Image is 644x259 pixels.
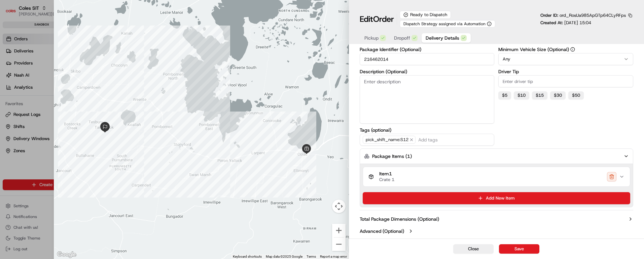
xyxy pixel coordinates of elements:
button: Zoom out [332,238,346,251]
a: Powered byPylon [47,114,81,119]
div: 📗 [7,98,12,103]
button: $30 [550,91,566,99]
a: Open this area in Google Maps (opens a new window) [56,250,78,259]
input: Enter driver tip [498,75,633,87]
label: Driver Tip [498,69,633,74]
span: [DATE] 15:04 [564,20,591,26]
button: $10 [514,91,529,99]
a: 💻API Documentation [54,95,111,107]
button: $15 [532,91,547,99]
button: Keyboard shortcuts [233,254,262,259]
div: 💻 [57,98,62,103]
div: Start new chat [23,64,110,71]
button: Dispatch Strategy assigned via Automation [400,20,495,28]
button: Total Package Dimensions (Optional) [360,216,633,222]
h1: Edit [360,14,394,25]
button: $50 [568,91,584,99]
span: Pylon [67,114,81,119]
input: Add tags [417,136,492,144]
label: Description (Optional) [360,69,495,74]
input: Clear [17,43,111,50]
label: Package Items ( 1 ) [372,153,412,160]
button: Map camera controls [332,200,346,213]
span: API Documentation [64,97,108,104]
span: Map data ©2025 Google [266,255,302,258]
label: Minimum Vehicle Size (Optional) [498,47,633,52]
p: Welcome 👋 [7,27,122,38]
a: 📗Knowledge Base [4,95,54,107]
span: Item 1 [379,171,394,177]
button: Minimum Vehicle Size (Optional) [570,47,575,52]
span: Dispatch Strategy assigned via Automation [403,21,486,27]
a: Terms [307,255,316,258]
span: Crate 1 [379,177,394,182]
span: Pickup [364,35,379,41]
input: Enter package identifier [360,53,495,65]
p: Created At: [540,20,591,26]
button: Advanced (Optional) [360,228,633,234]
span: ord_RosUa985ApGTp64CLyRFps [560,12,626,18]
p: Order ID: [540,12,626,18]
div: Ready to Dispatch [400,11,451,19]
button: Add New Item [363,192,630,204]
span: pick_shift_name:S12 [363,136,416,144]
label: Total Package Dimensions (Optional) [360,216,439,222]
label: Package Identifier (Optional) [360,47,495,52]
span: Knowledge Base [13,97,51,104]
span: Order [373,14,394,25]
button: $5 [498,91,511,99]
button: Zoom in [332,224,346,237]
button: Start new chat [114,66,122,74]
div: We're available if you need us! [23,71,85,76]
button: Save [499,244,539,254]
label: Tags (optional) [360,128,495,132]
label: Advanced (Optional) [360,228,404,234]
button: Package Items (1) [360,148,633,164]
img: Google [56,250,78,259]
span: Dropoff [394,35,410,41]
button: Close [453,244,494,254]
span: Delivery Details [426,35,459,41]
img: Nash [7,7,20,20]
img: 1736555255976-a54dd68f-1ca7-489b-9aae-adbdc363a1c4 [7,64,19,76]
button: Item1Crate 1 [363,167,630,186]
a: Report a map error [320,255,347,258]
